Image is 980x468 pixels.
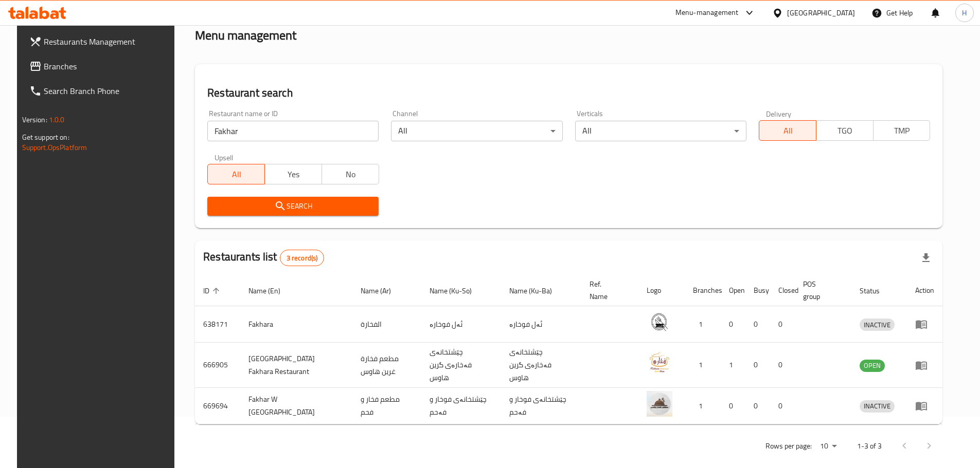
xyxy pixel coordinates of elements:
button: TGO [816,120,874,141]
td: الفخارة [352,306,422,343]
span: Name (En) [248,285,294,297]
td: چێشتخانەی فەخارەی گرین هاوس [501,343,581,388]
td: 0 [745,306,770,343]
td: ئەل فوخارە [421,306,501,343]
div: Menu [915,359,934,371]
button: Search [207,197,379,216]
span: Ref. Name [590,278,626,303]
span: Name (Ku-So) [430,285,485,297]
td: مطعم فخارة غرين هاوس [352,343,422,388]
h2: Restaurant search [207,85,930,101]
span: Branches [44,60,172,72]
table: enhanced table [195,275,942,424]
img: Green House Fakhara Restaurant [647,350,672,376]
div: Menu [915,400,934,412]
td: 0 [721,388,745,424]
img: Fakhara [647,309,672,335]
div: Total records count [280,250,325,266]
th: Open [721,275,745,306]
td: 0 [770,388,795,424]
th: Logo [638,275,685,306]
td: [GEOGRAPHIC_DATA] Fakhara Restaurant [240,343,352,388]
td: 0 [770,306,795,343]
span: Name (Ar) [361,285,404,297]
td: 1 [685,388,721,424]
td: 0 [770,343,795,388]
a: Support.OpsPlatform [22,141,87,154]
div: Rows per page: [816,439,841,454]
td: ئەل فوخارە [501,306,581,343]
h2: Menu management [195,27,296,44]
td: Fakhar W [GEOGRAPHIC_DATA] [240,388,352,424]
button: All [759,120,816,141]
label: Upsell [215,154,234,161]
div: All [391,121,562,141]
td: چێشتخانەی فوخار و فەحم [501,388,581,424]
span: Search Branch Phone [44,85,172,97]
span: ID [203,285,223,297]
th: Closed [770,275,795,306]
span: 3 record(s) [280,253,324,263]
div: OPEN [860,360,885,372]
td: 669694 [195,388,240,424]
span: TMP [878,123,926,138]
div: INACTIVE [860,400,895,413]
span: Restaurants Management [44,35,172,48]
td: 0 [745,388,770,424]
span: Version: [22,113,47,126]
div: Menu-management [675,7,739,19]
div: All [575,121,746,141]
p: 1-3 of 3 [857,440,882,453]
th: Branches [685,275,721,306]
th: Busy [745,275,770,306]
a: Search Branch Phone [21,79,181,103]
span: All [212,167,261,182]
button: All [207,164,265,184]
img: Fakhar W Faham Restaurant [647,391,672,417]
span: Search [216,200,370,213]
td: 1 [721,343,745,388]
div: [GEOGRAPHIC_DATA] [787,7,855,18]
td: چێشتخانەی فوخار و فەحم [421,388,501,424]
div: Export file [914,246,938,270]
span: Yes [269,167,318,182]
button: TMP [873,120,931,141]
input: Search for restaurant name or ID.. [207,121,379,141]
td: مطعم فخار و فحم [352,388,422,424]
td: چێشتخانەی فەخارەی گرین هاوس [421,343,501,388]
td: 1 [685,343,721,388]
div: Menu [915,318,934,330]
span: POS group [803,278,839,303]
span: 1.0.0 [49,113,65,126]
span: INACTIVE [860,319,895,331]
a: Restaurants Management [21,29,181,54]
label: Delivery [766,110,792,117]
span: H [962,7,967,18]
span: INACTIVE [860,400,895,412]
a: Branches [21,54,181,79]
span: Status [860,285,893,297]
td: 1 [685,306,721,343]
span: No [326,167,375,182]
span: OPEN [860,360,885,371]
td: Fakhara [240,306,352,343]
td: 0 [745,343,770,388]
span: All [763,123,812,138]
p: Rows per page: [765,440,812,453]
h2: Restaurants list [203,249,324,266]
span: Get support on: [22,130,69,144]
th: Action [907,275,942,306]
td: 638171 [195,306,240,343]
td: 0 [721,306,745,343]
span: TGO [821,123,869,138]
button: Yes [264,164,322,184]
td: 666905 [195,343,240,388]
button: No [322,164,379,184]
span: Name (Ku-Ba) [509,285,565,297]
